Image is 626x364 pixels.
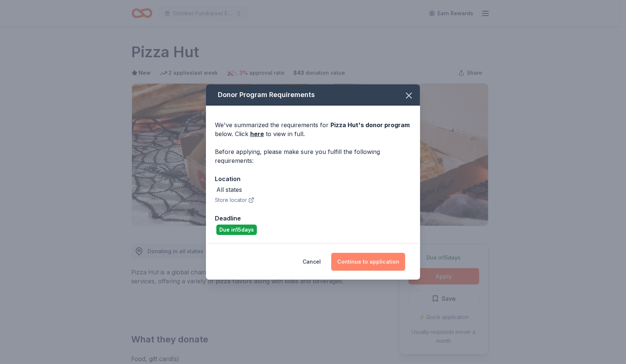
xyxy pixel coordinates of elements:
[303,253,321,271] button: Cancel
[250,129,264,138] a: here
[215,120,411,138] div: We've summarized the requirements for below. Click to view in full.
[215,196,254,204] button: Store locator
[216,185,242,194] div: All states
[330,121,410,129] span: Pizza Hut 's donor program
[216,225,257,235] div: Due in 15 days
[215,147,411,165] div: Before applying, please make sure you fulfill the following requirements:
[215,174,411,184] div: Location
[206,84,420,106] div: Donor Program Requirements
[215,213,411,223] div: Deadline
[331,253,405,271] button: Continue to application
